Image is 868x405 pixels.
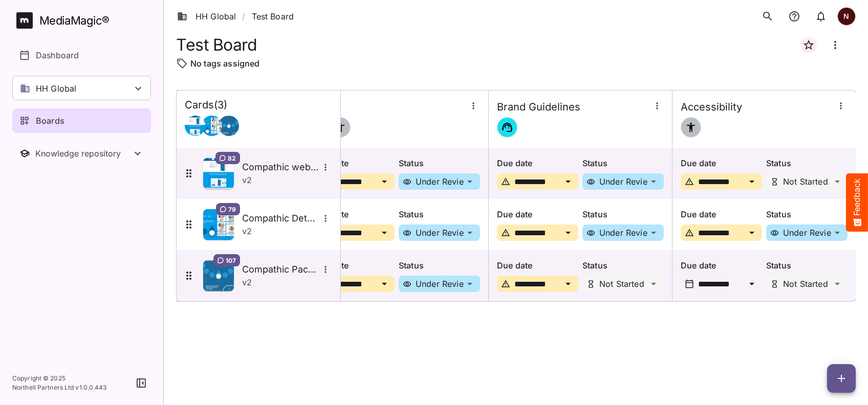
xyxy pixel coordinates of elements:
p: Status [766,259,848,272]
p: Status [399,259,480,272]
p: Due date [497,208,578,220]
p: Under Review [599,177,654,186]
p: Due date [497,157,578,169]
p: Northell Partners Ltd v 1.0.0.443 [12,383,107,392]
p: Status [399,157,480,169]
div: Knowledge repository [35,148,132,159]
h1: Test Board [176,35,257,54]
p: Due date [681,208,762,220]
p: Status [766,157,848,169]
div: N [837,7,856,26]
div: MediaMagic ® [39,12,110,29]
h5: Compathic Packaging [242,263,319,276]
span: 82 [228,154,236,162]
img: Asset Thumbnail [203,209,234,240]
span: 79 [228,205,236,213]
p: Under Review [599,229,654,237]
p: Due date [681,157,762,169]
p: Not Started [783,177,828,186]
p: Due date [313,208,395,220]
p: Status [582,157,664,169]
span: / [242,10,245,22]
p: Status [582,259,664,272]
img: tag-outline.svg [176,57,188,70]
h4: Brand Guidelines [497,101,580,114]
button: search [757,6,778,27]
p: Status [399,208,480,220]
button: More options for Compathic website [319,161,332,174]
button: notifications [811,6,831,27]
p: Under Review [416,229,470,237]
p: Due date [313,259,395,272]
span: 107 [226,256,236,264]
button: Feedback [846,173,868,232]
p: Status [582,208,664,220]
button: More options for Compathic Packaging [319,263,332,276]
p: Not Started [783,280,828,288]
p: Boards [36,115,64,127]
p: Under Review [416,280,470,288]
p: Status [766,208,848,220]
h5: Compathic website [242,161,319,173]
p: No tags assigned [190,57,259,70]
h4: Cards ( 3 ) [185,99,227,111]
h5: Compathic Detail Aid [242,212,319,224]
h4: Accessibility [681,101,742,114]
a: Boards [12,108,151,133]
button: Toggle Knowledge repository [12,141,151,166]
p: v 2 [242,225,252,237]
a: MediaMagic® [16,12,151,29]
p: Due date [497,259,578,272]
p: Under Review [783,229,838,237]
p: Due date [681,259,762,272]
button: More options for Compathic Detail Aid [319,212,332,225]
p: HH Global [36,82,76,95]
button: Board more options [823,33,848,57]
nav: Knowledge repository [12,141,151,166]
a: Dashboard [12,43,151,67]
p: v 2 [242,174,252,186]
p: Under Review [416,177,470,186]
p: Dashboard [36,49,79,61]
p: v 2 [242,276,252,288]
img: Asset Thumbnail [203,158,234,189]
p: Copyright © 2025 [12,374,107,383]
p: Due date [313,157,395,169]
button: notifications [784,6,805,27]
a: HH Global [177,10,236,22]
p: Not Started [599,280,644,288]
img: Asset Thumbnail [203,260,234,291]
